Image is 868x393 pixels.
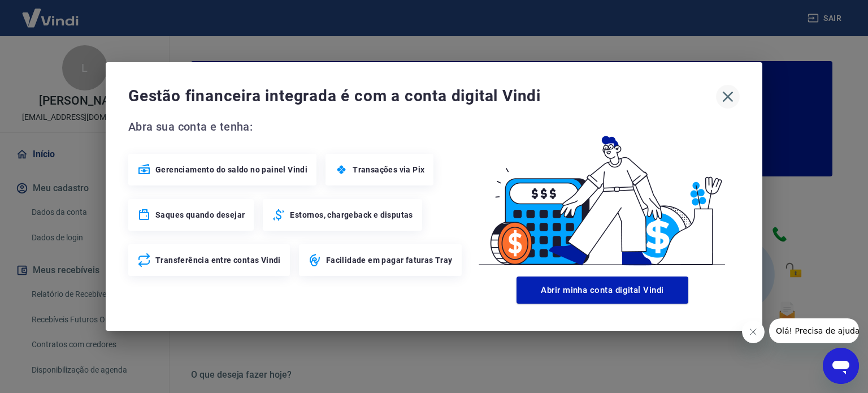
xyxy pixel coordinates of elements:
iframe: Fechar mensagem [742,321,765,343]
span: Saques quando desejar [155,209,245,221]
span: Facilidade em pagar faturas Tray [326,254,453,266]
span: Gestão financeira integrada é com a conta digital Vindi [128,85,716,107]
span: Transferência entre contas Vindi [155,254,281,266]
button: Abrir minha conta digital Vindi [517,277,688,304]
span: Estornos, chargeback e disputas [290,209,413,221]
span: Abra sua conta e tenha: [128,118,465,136]
span: Transações via Pix [353,164,424,175]
iframe: Botão para abrir a janela de mensagens [823,348,859,384]
img: Good Billing [465,118,740,272]
iframe: Mensagem da empresa [769,318,859,343]
span: Olá! Precisa de ajuda? [7,8,95,17]
span: Gerenciamento do saldo no painel Vindi [155,164,307,175]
